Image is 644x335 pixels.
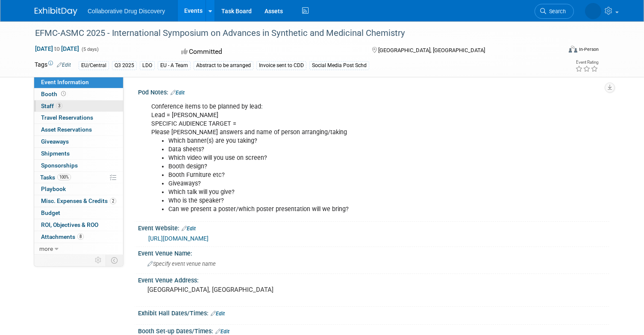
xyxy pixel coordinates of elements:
[35,60,71,70] td: Tags
[41,150,70,157] span: Shipments
[35,45,79,53] span: [DATE] [DATE]
[168,162,513,171] li: Booth design?
[140,61,155,70] div: LDO
[575,60,598,65] div: Event Rating
[41,162,78,169] span: Sponsorships
[81,47,99,52] span: (5 days)
[41,91,68,97] span: Booth
[215,329,229,335] a: Edit
[35,7,77,16] img: ExhibitDay
[41,138,69,145] span: Giveaways
[34,160,123,171] a: Sponsorships
[34,136,123,147] a: Giveaways
[41,209,60,216] span: Budget
[41,221,98,228] span: ROI, Objectives & ROO
[59,91,68,97] span: Booth not reserved yet
[34,195,123,207] a: Misc. Expenses & Credits2
[112,61,137,70] div: Q3 2025
[53,45,61,52] span: to
[41,103,62,109] span: Staff
[147,261,216,267] span: Specify event venue name
[579,46,599,53] div: In-Person
[148,235,209,242] a: [URL][DOMAIN_NAME]
[41,126,92,133] span: Asset Reservations
[41,185,66,192] span: Playbook
[379,47,485,53] span: [GEOGRAPHIC_DATA], [GEOGRAPHIC_DATA]
[256,61,306,70] div: Invoice sent to CDD
[211,311,225,317] a: Edit
[535,4,574,19] a: Search
[34,183,123,195] a: Playbook
[79,61,109,70] div: EU/Central
[147,286,325,294] pre: [GEOGRAPHIC_DATA], [GEOGRAPHIC_DATA]
[34,219,123,231] a: ROI, Objectives & ROO
[145,98,518,218] div: Conference items to be planned by lead: Lead = [PERSON_NAME] SPECIFIC AUDIENCE TARGET = Please [P...
[34,124,123,135] a: Asset Reservations
[40,174,71,181] span: Tasks
[585,3,601,19] img: Pat Deesen
[56,103,62,109] span: 3
[138,247,609,258] div: Event Venue Name:
[138,86,609,97] div: Pod Notes:
[546,8,566,15] span: Search
[168,137,513,145] li: Which banner(s) are you taking?
[57,62,71,68] a: Edit
[34,112,123,123] a: Travel Reservations
[515,44,599,57] div: Event Format
[88,8,165,15] span: Collaborative Drug Discovery
[168,171,513,179] li: Booth Furniture etc?
[34,100,123,112] a: Staff3
[569,46,577,53] img: Format-Inperson.png
[168,154,513,162] li: Which video will you use on screen?
[179,44,359,59] div: Committed
[168,145,513,154] li: Data sheets?
[41,114,93,121] span: Travel Reservations
[34,76,123,88] a: Event Information
[138,307,609,318] div: Exhibit Hall Dates/Times:
[182,226,196,232] a: Edit
[32,26,551,41] div: EFMC-ASMC 2025 - International Symposium on Advances in Synthetic and Medicinal Chemistry
[168,197,513,205] li: Who is the speaker?
[138,222,609,233] div: Event Website:
[91,255,106,266] td: Personalize Event Tab Strip
[57,174,71,180] span: 100%
[138,274,609,285] div: Event Venue Address:
[158,61,191,70] div: EU - A Team
[34,148,123,159] a: Shipments
[41,233,84,240] span: Attachments
[168,179,513,188] li: Giveaways?
[194,61,253,70] div: Abstract to be arranged
[34,172,123,183] a: Tasks100%
[77,233,84,240] span: 8
[168,205,513,214] li: Can we present a poster/which poster presentation will we bring?
[34,243,123,255] a: more
[34,207,123,219] a: Budget
[106,255,124,266] td: Toggle Event Tabs
[34,231,123,243] a: Attachments8
[171,90,185,96] a: Edit
[34,88,123,100] a: Booth
[39,245,53,252] span: more
[309,61,369,70] div: Social Media Post Schd
[41,197,116,204] span: Misc. Expenses & Credits
[110,198,116,204] span: 2
[168,188,513,197] li: Which talk will you give?
[41,79,89,85] span: Event Information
